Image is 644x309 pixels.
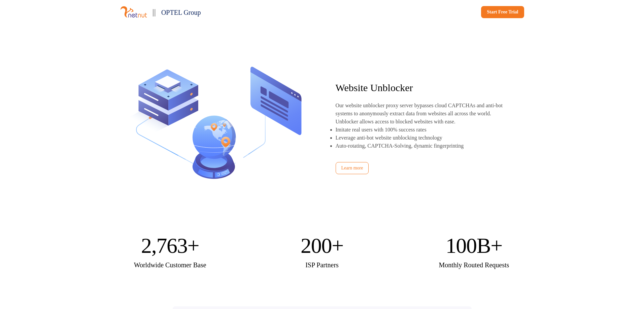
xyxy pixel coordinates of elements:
[134,260,206,270] p: Worldwide Customer Base
[152,5,156,18] p: ||
[481,6,524,18] a: Start Free Trial
[446,232,502,260] p: 100B+
[301,232,343,260] p: 200+
[439,260,509,270] p: Monthly Routed Requests
[305,260,339,270] p: ISP Partners
[336,135,442,141] p: Leverage anti-bot website unblocking technology
[336,82,512,93] p: Website Unblocker
[336,143,464,149] p: Auto-rotating, CAPTCHA-Solving, dynamic fingerprinting
[141,232,199,260] p: 2,763+
[336,127,427,132] p: Imitate real users with 100% success rates
[336,162,369,174] a: Learn more
[161,9,201,16] span: OPTEL Group
[336,102,512,126] p: Our website unblocker proxy server bypasses cloud CAPTCHAs and anti-bot systems to anonymously ex...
